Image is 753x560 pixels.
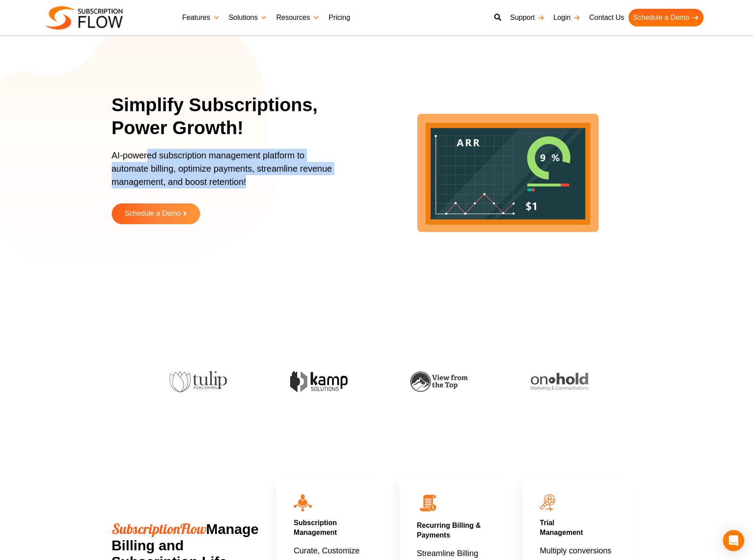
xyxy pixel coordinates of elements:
a: TrialManagement [540,519,583,536]
img: icon10 [294,494,312,511]
a: Recurring Billing & Payments [417,522,481,539]
span: SubscriptionFlow [112,520,206,537]
a: Support [506,9,549,26]
img: icon11 [540,494,555,511]
a: Solutions [224,9,272,26]
p: AI-powered subscription management platform to automate billing, optimize payments, streamline re... [112,149,341,197]
h1: Simplify Subscriptions, Power Growth! [112,94,352,140]
img: onhold-marketing [529,373,587,391]
img: view-from-the-top [409,372,466,392]
a: Pricing [324,9,355,26]
a: Login [549,9,585,26]
a: Features [178,9,224,26]
a: Contact Us [585,9,628,26]
img: tulip-publishing [167,371,225,392]
img: kamp-solution [288,371,345,392]
img: Subscriptionflow [45,6,123,30]
a: Subscription Management [294,519,337,536]
a: Schedule a Demo [112,203,200,224]
span: Schedule a Demo [125,210,181,218]
a: Schedule a Demo [628,9,703,26]
img: 02 [417,492,439,514]
div: Open Intercom Messenger [723,530,744,551]
a: Resources [272,9,324,26]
